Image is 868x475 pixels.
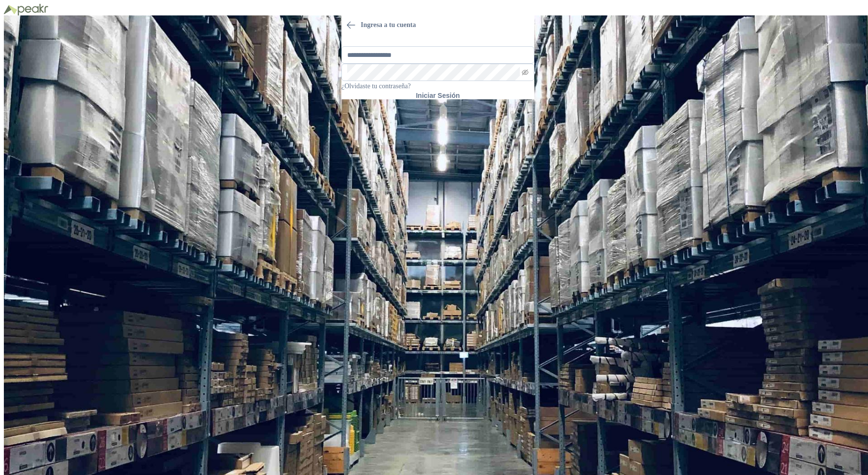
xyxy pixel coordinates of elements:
span: eye-invisible [522,69,529,76]
img: Logo [4,5,17,14]
a: ¿Olvidaste tu contraseña? [341,81,411,92]
img: Peakr [17,4,48,15]
button: Iniciar Sesión [341,92,534,99]
h2: Ingresa a tu cuenta [361,20,416,30]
